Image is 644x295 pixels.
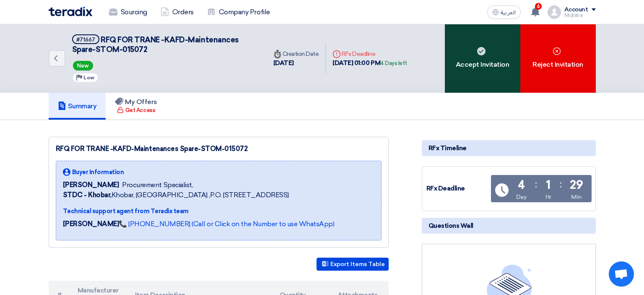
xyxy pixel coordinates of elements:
div: Day [516,193,527,201]
a: Sourcing [102,3,154,21]
div: 1 [546,179,551,191]
span: Procurement Specialist, [122,180,193,190]
h5: RFQ FOR TRANE -KAFD-Maintenances Spare-STOM-015072 [72,34,257,55]
a: Company Profile [200,3,277,21]
img: profile_test.png [548,5,561,19]
span: [PERSON_NAME] [63,180,119,190]
div: [DATE] 01:00 PM [332,58,407,68]
div: [DATE] [273,58,319,68]
span: Questions Wall [428,221,473,230]
div: Account [564,6,588,13]
span: 6 [535,3,542,10]
span: Buyer Information [72,168,124,177]
img: Teradix logo [49,7,92,16]
span: Low [83,75,94,81]
div: : [535,177,537,192]
div: RFx Deadline [426,184,489,193]
div: RFx Deadline [332,50,407,58]
div: 29 [570,179,583,191]
strong: [PERSON_NAME] [63,220,119,228]
a: 📞 [PHONE_NUMBER] (Call or Click on the Number to use WhatsApp) [119,220,334,228]
div: Hr [545,193,551,201]
a: Summary [49,93,106,120]
span: العربية [501,10,516,16]
a: My Offers Get Access [106,93,166,120]
div: Open chat [609,261,634,287]
div: 4 [518,179,525,191]
div: Mujtaba [564,13,596,18]
div: RFx Timeline [422,140,596,156]
button: العربية [487,5,521,19]
div: Creation Date [273,50,319,58]
div: Get Access [117,106,155,115]
a: Orders [154,3,200,21]
button: Export Items Table [317,258,389,271]
div: RFQ FOR TRANE -KAFD-Maintenances Spare-STOM-015072 [56,144,382,154]
span: Khobar, [GEOGRAPHIC_DATA] ,P.O. [STREET_ADDRESS] [63,190,289,200]
div: 4 Days left [380,59,407,68]
span: New [73,61,93,70]
div: #71667 [76,37,95,42]
div: Reject Invitation [520,24,596,93]
h5: My Offers [115,98,157,106]
div: Min [571,193,582,201]
h5: Summary [58,102,97,110]
div: Accept Invitation [445,24,520,93]
div: : [560,177,562,192]
span: RFQ FOR TRANE -KAFD-Maintenances Spare-STOM-015072 [72,35,239,54]
b: STDC - Khobar, [63,191,112,199]
div: Technical support agent from Teradix team [63,207,335,216]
